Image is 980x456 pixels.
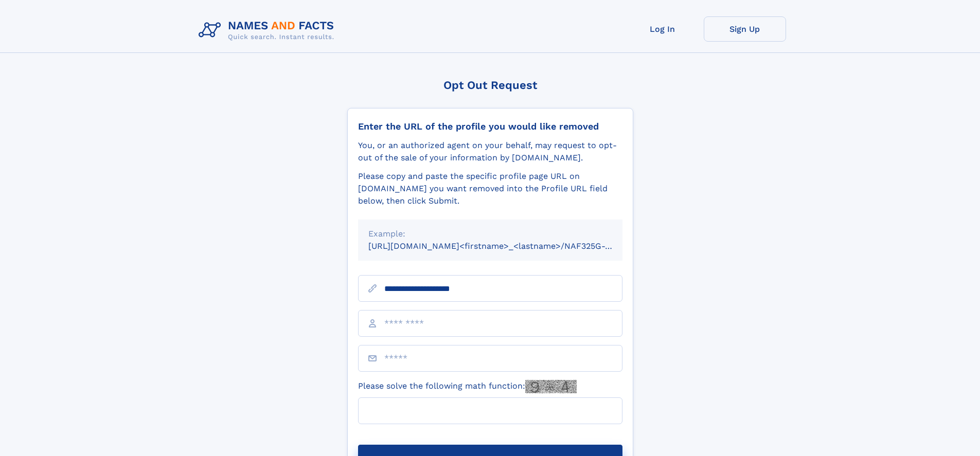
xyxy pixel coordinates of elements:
div: Example: [368,228,612,240]
div: Enter the URL of the profile you would like removed [358,121,622,132]
small: [URL][DOMAIN_NAME]<firstname>_<lastname>/NAF325G-xxxxxxxx [368,241,642,251]
label: Please solve the following math function: [358,380,577,393]
a: Log In [621,16,704,42]
a: Sign Up [704,16,786,42]
div: Please copy and paste the specific profile page URL on [DOMAIN_NAME] you want removed into the Pr... [358,170,622,207]
div: Opt Out Request [347,79,633,92]
img: Logo Names and Facts [194,16,343,44]
div: You, or an authorized agent on your behalf, may request to opt-out of the sale of your informatio... [358,139,622,164]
